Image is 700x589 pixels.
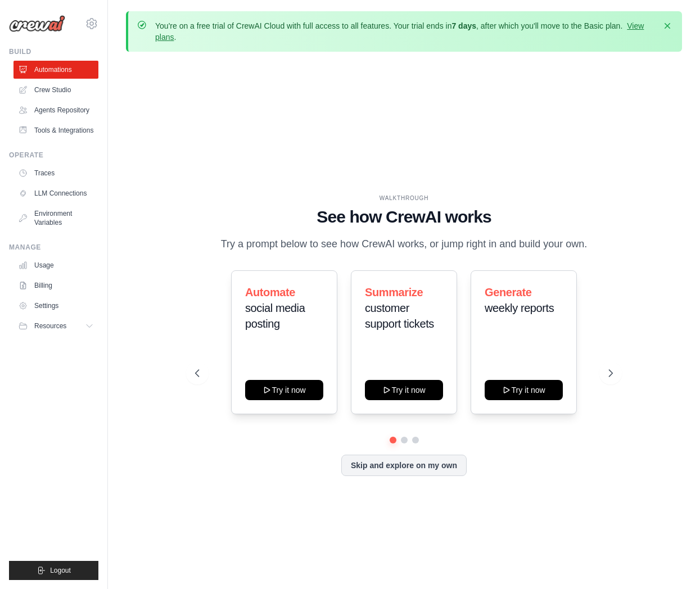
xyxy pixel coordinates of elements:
[365,302,434,330] span: customer support tickets
[13,317,98,335] button: Resources
[245,302,305,330] span: social media posting
[13,101,98,119] a: Agents Repository
[195,207,613,227] h1: See how CrewAI works
[485,380,563,400] button: Try it now
[365,380,443,400] button: Try it now
[13,277,98,294] a: Billing
[9,561,98,580] button: Logout
[13,61,98,79] a: Automations
[13,121,98,139] a: Tools & Integrations
[155,20,655,43] p: You're on a free trial of CrewAI Cloud with full access to all features. Your trial ends in , aft...
[13,297,98,315] a: Settings
[451,21,476,30] strong: 7 days
[245,286,295,298] span: Automate
[13,256,98,274] a: Usage
[485,302,554,314] span: weekly reports
[13,164,98,182] a: Traces
[215,236,593,252] p: Try a prompt below to see how CrewAI works, or jump right in and build your own.
[644,535,700,589] iframe: Chat Widget
[9,15,65,32] img: Logo
[13,184,98,202] a: LLM Connections
[245,380,323,400] button: Try it now
[13,81,98,99] a: Crew Studio
[9,47,98,56] div: Build
[13,205,98,232] a: Environment Variables
[9,151,98,160] div: Operate
[50,566,71,575] span: Logout
[195,194,613,202] div: WALKTHROUGH
[485,286,532,298] span: Generate
[34,321,66,330] span: Resources
[9,243,98,252] div: Manage
[341,455,467,476] button: Skip and explore on my own
[365,286,423,298] span: Summarize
